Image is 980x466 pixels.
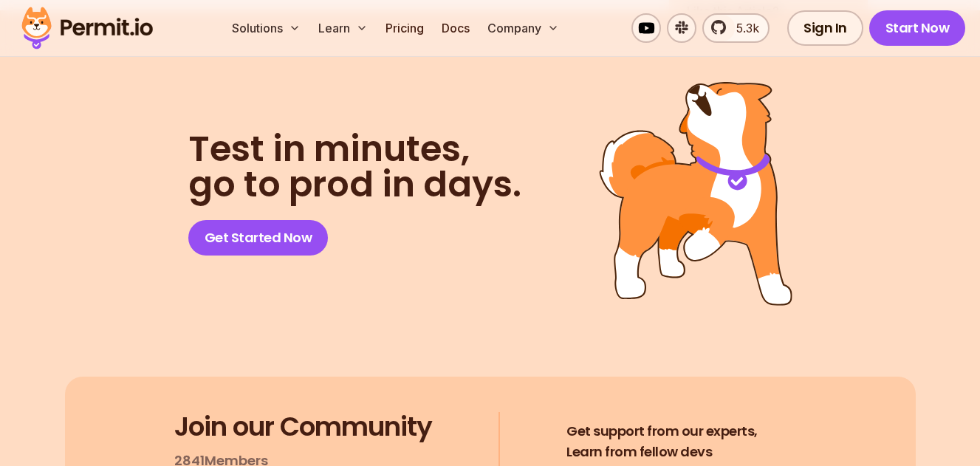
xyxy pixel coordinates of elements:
a: 5.3k [702,13,770,43]
h2: go to prod in days. [188,131,521,202]
h3: Join our Community [174,412,432,442]
button: Learn [312,13,374,43]
span: Get support from our experts, [566,421,758,442]
a: Start Now [869,10,966,46]
a: Sign In [787,10,863,46]
button: Solutions [226,13,306,43]
span: 5.3k [727,19,759,37]
a: Get Started Now [188,220,329,256]
img: Permit logo [15,3,160,53]
a: Pricing [380,13,430,43]
h4: Learn from fellow devs [566,421,758,462]
button: Company [482,13,565,43]
span: Test in minutes, [188,131,521,167]
a: Docs [436,13,476,43]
